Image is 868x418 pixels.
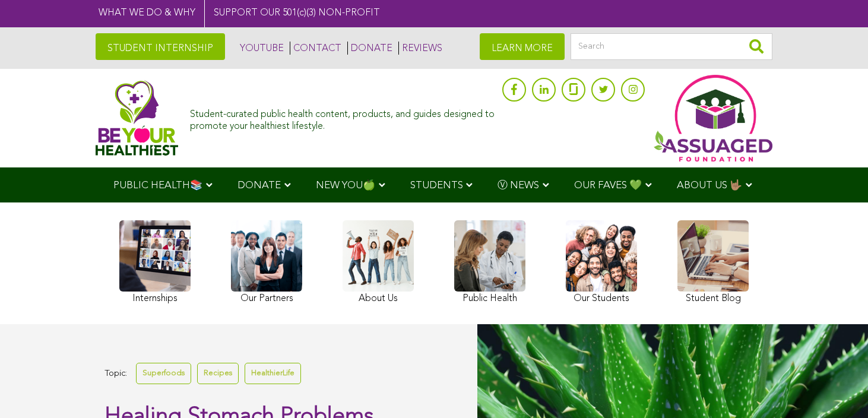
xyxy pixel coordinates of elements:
a: CONTACT [290,42,341,55]
span: NEW YOU🍏 [316,180,375,191]
div: Student-curated public health content, products, and guides designed to promote your healthiest l... [190,103,496,132]
span: ABOUT US 🤟🏽 [677,180,742,191]
a: Superfoods [136,363,191,384]
span: Ⓥ NEWS [498,180,539,191]
a: STUDENT INTERNSHIP [96,33,225,60]
img: Assuaged [96,80,178,156]
a: DONATE [347,42,392,55]
a: REVIEWS [398,42,442,55]
img: glassdoor [569,83,578,95]
iframe: Chat Widget [809,361,868,418]
span: DONATE [237,180,281,191]
span: OUR FAVES 💚 [574,180,642,191]
span: Topic: [104,366,127,382]
img: Assuaged App [654,75,772,161]
span: PUBLIC HEALTH📚 [113,180,202,191]
a: YOUTUBE [237,42,284,55]
input: Search [571,33,772,60]
span: STUDENTS [410,180,463,191]
a: HealthierLife [245,363,301,384]
a: Recipes [197,363,239,384]
div: Navigation Menu [96,167,772,202]
a: LEARN MORE [480,33,565,60]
